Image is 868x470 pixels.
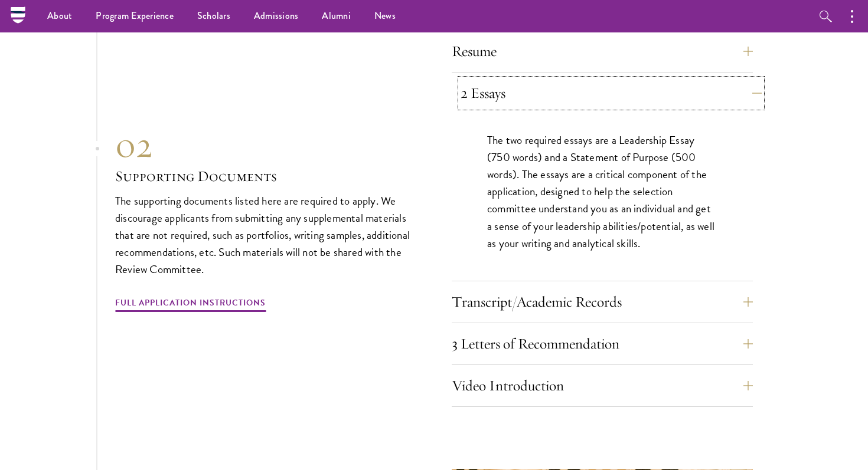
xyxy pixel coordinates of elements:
[115,295,266,314] a: Full Application Instructions
[115,192,416,278] p: The supporting documents listed here are required to apply. We discourage applicants from submitt...
[115,124,416,166] div: 02
[115,166,416,186] h3: Supporting Documents
[452,330,753,358] button: 3 Letters of Recommendation
[461,79,762,107] button: 2 Essays
[452,288,753,316] button: Transcript/Academic Records
[487,132,717,251] p: The two required essays are a Leadership Essay (750 words) and a Statement of Purpose (500 words)...
[452,37,753,65] button: Resume
[452,372,753,400] button: Video Introduction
